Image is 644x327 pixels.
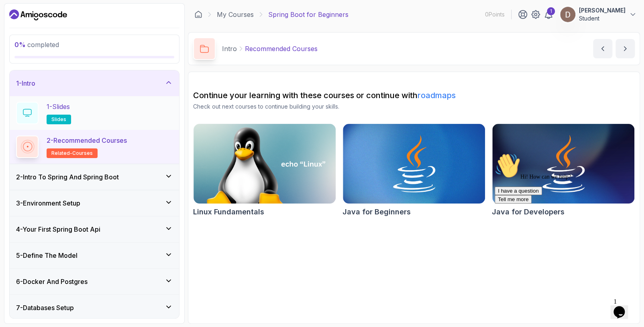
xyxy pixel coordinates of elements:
button: 2-Recommended Coursesrelated-courses [16,136,173,158]
button: 7-Databases Setup [10,295,179,321]
iframe: chat widget [610,295,636,319]
a: Java for Developers cardJava for Developers [492,123,635,218]
p: 1 - Slides [47,102,70,111]
button: I have a question [3,37,51,45]
h3: 6 - Docker And Postgres [16,277,88,286]
p: Spring Boot for Beginners [268,10,348,19]
h3: 5 - Define The Model [16,251,77,260]
button: 6-Docker And Postgres [10,269,179,294]
button: previous content [593,39,612,58]
a: 1 [544,10,553,19]
button: 1-Intro [10,70,179,96]
img: :wave: [3,3,29,29]
a: Linux Fundamentals cardLinux Fundamentals [193,123,336,218]
img: Linux Fundamentals card [194,124,336,204]
h3: 2 - Intro To Spring And Spring Boot [16,172,119,182]
a: My Courses [217,10,254,19]
div: 1 [547,7,555,15]
img: Java for Developers card [492,124,634,204]
a: Dashboard [9,8,67,21]
div: 👋Hi! How can we help?I have a questionTell me more [3,3,148,54]
button: 3-Environment Setup [10,190,179,216]
p: [PERSON_NAME] [579,6,626,14]
iframe: chat widget [491,150,636,291]
h2: Continue your learning with these courses or continue with [193,90,635,101]
a: Dashboard [194,10,202,19]
button: 2-Intro To Spring And Spring Boot [10,164,179,190]
span: 0 % [14,41,26,49]
h3: 7 - Databases Setup [16,303,74,313]
p: Student [579,14,626,23]
span: related-courses [51,150,93,156]
button: Tell me more [3,45,40,54]
p: Check out next courses to continue building your skills. [193,103,635,111]
button: next content [615,39,635,58]
h3: 3 - Environment Setup [16,198,80,208]
h3: 4 - Your First Spring Boot Api [16,224,100,234]
span: Hi! How can we help? [3,24,79,30]
a: Java for Beginners cardJava for Beginners [342,123,485,218]
span: slides [51,116,66,123]
img: user profile image [560,7,575,22]
h3: 1 - Intro [16,78,35,88]
button: 4-Your First Spring Boot Api [10,216,179,242]
h2: Linux Fundamentals [193,206,264,218]
h2: Java for Beginners [342,206,411,218]
p: Intro [222,44,237,53]
p: 0 Points [485,10,505,19]
button: 5-Define The Model [10,243,179,268]
button: 1-Slidesslides [16,102,173,124]
p: 2 - Recommended Courses [47,136,127,145]
a: roadmaps [418,90,456,100]
button: user profile image[PERSON_NAME]Student [560,6,637,23]
img: Java for Beginners card [343,124,485,204]
p: Recommended Courses [245,44,318,53]
span: completed [14,41,59,49]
